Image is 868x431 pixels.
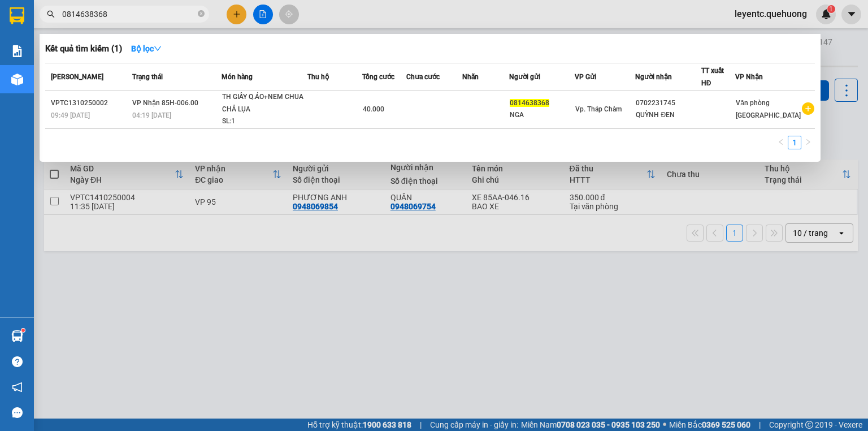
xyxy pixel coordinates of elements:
[462,73,479,81] span: Nhãn
[51,111,90,119] span: 09:49 [DATE]
[11,330,23,342] img: warehouse-icon
[51,73,103,81] span: [PERSON_NAME]
[10,7,24,24] img: logo-vxr
[801,136,815,149] button: right
[774,136,788,149] button: left
[12,356,23,367] span: question-circle
[805,139,811,145] span: right
[736,99,801,119] span: Văn phòng [GEOGRAPHIC_DATA]
[801,136,815,149] li: Next Page
[12,407,23,418] span: message
[222,115,307,128] div: SL: 1
[21,329,25,332] sup: 1
[132,99,198,107] span: VP Nhận 85H-006.00
[575,105,622,113] span: Vp. Tháp Chàm
[122,40,171,58] button: Bộ lọcdown
[363,105,384,113] span: 40.000
[509,73,540,81] span: Người gửi
[774,136,788,149] li: Previous Page
[62,8,196,20] input: Tìm tên, số ĐT hoặc mã đơn
[45,43,122,55] h3: Kết quả tìm kiếm ( 1 )
[198,9,205,20] span: close-circle
[307,73,329,81] span: Thu hộ
[47,10,55,18] span: search
[222,91,307,115] div: TH GIẤY Q.ÁO+NEM CHUA CHẢ LỤA
[132,73,163,81] span: Trạng thái
[11,74,23,85] img: warehouse-icon
[406,73,440,81] span: Chưa cước
[802,102,814,115] span: plus-circle
[510,99,549,107] span: 0814638368
[575,73,596,81] span: VP Gửi
[198,10,205,17] span: close-circle
[154,45,162,53] span: down
[11,45,23,57] img: solution-icon
[12,382,23,393] span: notification
[132,111,171,119] span: 04:19 [DATE]
[778,139,784,145] span: left
[788,136,801,149] li: 1
[788,136,801,149] a: 1
[735,73,763,81] span: VP Nhận
[510,109,574,121] div: NGA
[636,109,700,121] div: QUỲNH ĐEN
[51,97,129,109] div: VPTC1310250002
[362,73,394,81] span: Tổng cước
[701,67,724,87] span: TT xuất HĐ
[222,73,253,81] span: Món hàng
[635,73,672,81] span: Người nhận
[131,44,162,53] strong: Bộ lọc
[636,97,700,109] div: 0702231745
